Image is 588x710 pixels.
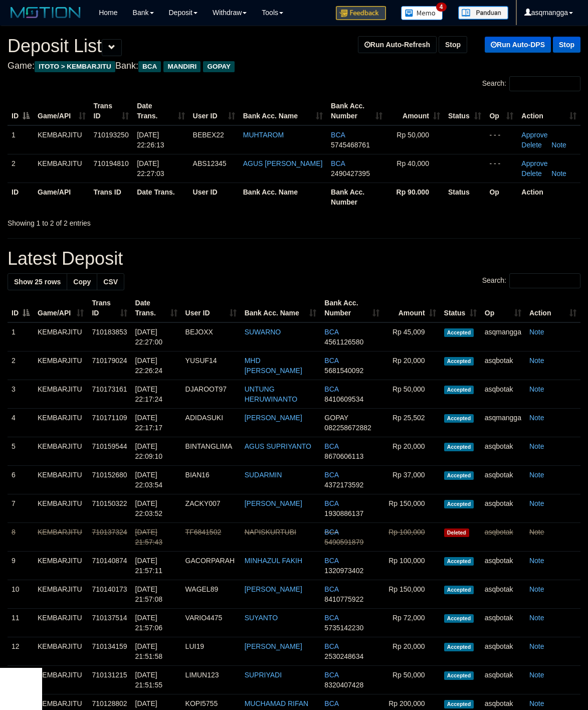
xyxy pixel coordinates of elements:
td: 9 [8,552,34,580]
span: BCA [324,699,338,707]
span: BCA [324,614,338,622]
a: NAPISKURTUBI [245,528,296,536]
td: asqbotak [481,380,525,409]
td: LIMUN123 [181,666,241,694]
span: Deleted [444,528,470,537]
td: Rp 45,009 [383,322,440,351]
a: Run Auto-Refresh [358,36,437,53]
td: KEMBARJITU [34,437,88,466]
span: Copy 5681540092 to clipboard [324,367,363,375]
th: Trans ID [90,183,133,211]
a: [PERSON_NAME] [245,585,302,593]
span: BCA [324,585,338,593]
a: [PERSON_NAME] [245,642,302,650]
td: Rp 20,000 [383,351,440,380]
td: Rp 150,000 [383,580,440,609]
th: Action: activate to sort column ascending [517,97,580,125]
td: Rp 50,000 [383,380,440,409]
span: GOPAY [203,61,235,72]
a: Delete [521,141,541,149]
span: [DATE] 22:26:13 [137,131,164,149]
input: Search: [509,273,580,288]
span: Copy 8410775922 to clipboard [324,595,363,603]
span: Show 25 rows [14,278,61,286]
div: Showing 1 to 2 of 2 entries [8,214,238,228]
td: 710140874 [88,552,131,580]
span: Copy 8410609534 to clipboard [324,395,363,403]
td: - - - [485,125,517,154]
a: SUYANTO [245,614,278,622]
a: MUCHAMAD RIFAN [245,699,309,707]
td: [DATE] 22:03:54 [131,466,181,494]
a: MINHAZUL FAKIH [245,557,302,565]
span: Accepted [444,328,474,337]
span: Accepted [444,471,474,480]
td: [DATE] 21:57:06 [131,609,181,637]
span: Accepted [444,586,474,594]
span: BCA [324,642,338,650]
span: Accepted [444,386,474,394]
span: CSV [103,278,118,286]
td: VARIO4475 [181,609,241,637]
a: Copy [67,273,97,290]
td: [DATE] 22:17:17 [131,409,181,437]
a: Note [529,699,544,707]
th: Rp 90.000 [386,183,444,211]
td: YUSUF14 [181,351,241,380]
span: BCA [324,528,338,536]
td: 710171109 [88,409,131,437]
a: AGUS [PERSON_NAME] [243,159,323,167]
th: Op [485,183,517,211]
td: KEMBARJITU [34,666,88,694]
td: KEMBARJITU [34,580,88,609]
span: Copy 4372173592 to clipboard [324,481,363,489]
img: Button%20Memo.svg [401,6,443,20]
td: 710137514 [88,609,131,637]
span: BCA [324,442,338,450]
th: User ID [189,183,239,211]
span: Accepted [444,700,474,708]
a: Note [529,357,544,365]
td: 3 [8,380,34,409]
a: Approve [521,159,547,167]
th: Date Trans.: activate to sort column ascending [133,97,188,125]
th: ID: activate to sort column descending [8,97,34,125]
span: BCA [331,159,345,167]
th: Bank Acc. Name: activate to sort column ascending [241,294,321,322]
th: Amount: activate to sort column ascending [386,97,444,125]
a: Delete [521,169,541,177]
td: ADIDASUKI [181,409,241,437]
a: Note [529,671,544,679]
th: Game/API [34,183,90,211]
span: GOPAY [324,414,348,422]
td: Rp 72,000 [383,609,440,637]
span: Accepted [444,557,474,566]
td: KEMBARJITU [34,637,88,666]
th: Action: activate to sort column ascending [525,294,580,322]
a: Note [529,585,544,593]
td: 8 [8,523,34,552]
td: Rp 50,000 [383,666,440,694]
span: Copy 1320973402 to clipboard [324,567,363,575]
th: Bank Acc. Number [327,183,386,211]
label: Search: [482,76,580,91]
th: Op: activate to sort column ascending [481,294,525,322]
td: asqmangga [481,409,525,437]
td: KEMBARJITU [34,609,88,637]
td: [DATE] 22:09:10 [131,437,181,466]
a: Stop [553,37,580,53]
a: Note [529,499,544,507]
span: Copy 4561126580 to clipboard [324,338,363,346]
td: [DATE] 22:27:00 [131,322,181,351]
span: BCA [324,328,338,336]
span: BCA [324,357,338,365]
a: Note [529,385,544,393]
span: Copy 5735142230 to clipboard [324,624,363,632]
a: Note [551,169,566,177]
td: - - - [485,154,517,183]
td: BINTANGLIMA [181,437,241,466]
span: BCA [324,671,338,679]
td: asqmangga [481,322,525,351]
td: DJAROOT97 [181,380,241,409]
td: KEMBARJITU [34,154,90,183]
